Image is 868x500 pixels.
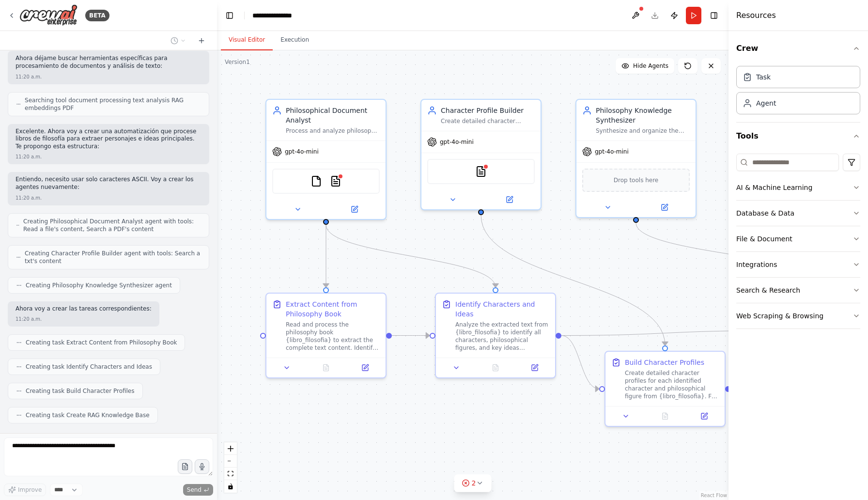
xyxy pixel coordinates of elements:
[26,363,152,371] span: Creating task Identify Characters and Ideas
[736,150,860,337] div: Tools
[454,474,492,492] button: 2
[265,293,387,378] div: Extract Content from Philosophy BookRead and process the philosophy book {libro_filosofia} to ext...
[625,369,719,400] div: Create detailed character profiles for each identified character and philosophical figure from {l...
[476,215,670,345] g: Edge from 81f52a4d-2102-421a-ab3e-963cd7c455f5 to 24aadfcc-32b7-4fc9-9ff8-e40d09cce8d3
[224,455,237,468] button: zoom out
[736,175,860,200] button: AI & Machine Learning
[224,442,237,455] button: zoom in
[26,339,177,346] span: Creating task Extract Content from Philosophy Book
[286,321,380,352] div: Read and process the philosophy book {libro_filosofia} to extract the complete text content. Iden...
[475,166,487,177] img: TXTSearchTool
[392,331,430,341] g: Edge from b9b39ca0-c656-45c0-b72a-ff24eda39bfc to a400a507-6481-4220-b739-a0c1c19238bf
[614,175,659,185] span: Drop tools here
[348,362,382,374] button: Open in side panel
[15,176,201,191] p: Entiendo, necesito usar solo caracteres ASCII. Voy a crear los agentes nuevamente:
[441,117,535,125] div: Create detailed character profiles and personality analyses from philosophical texts, capturing t...
[420,99,542,210] div: Character Profile BuilderCreate detailed character profiles and personality analyses from philoso...
[736,183,812,192] div: AI & Machine Learning
[26,411,150,419] span: Creating task Create RAG Knowledge Base
[15,55,201,70] p: Ahora déjame buscar herramientas específicas para procesamiento de documentos y análisis de texto:
[19,4,77,26] img: Logo
[701,493,727,498] a: React Flow attribution
[441,106,535,115] div: Character Profile Builder
[178,459,192,474] button: Upload files
[736,278,860,303] button: Search & Research
[604,351,726,427] div: Build Character ProfilesCreate detailed character profiles for each identified character and phil...
[194,35,209,47] button: Start a new chat
[736,201,860,226] button: Database & Data
[85,10,109,21] div: BETA
[736,303,860,328] button: Web Scraping & Browsing
[631,223,839,287] g: Edge from 827d10be-3748-49cf-b85e-320871799c79 to d436ad3f-7da6-4743-ab5c-474a92df1d27
[18,486,42,494] span: Improve
[273,30,317,50] button: Execution
[736,35,860,62] button: Crew
[187,486,201,494] span: Send
[25,96,201,112] span: Searching tool document processing text analysis RAG embeddings PDF
[756,98,776,108] div: Agent
[25,250,201,265] span: Creating Character Profile Builder agent with tools: Search a txt's content
[472,478,476,488] span: 2
[306,362,347,374] button: No output available
[435,293,556,378] div: Identify Characters and IdeasAnalyze the extracted text from {libro_filosofia} to identify all ch...
[221,30,273,50] button: Visual Editor
[518,362,551,374] button: Open in side panel
[595,148,629,156] span: gpt-4o-mini
[224,468,237,480] button: fit view
[310,175,322,187] img: FileReadTool
[645,410,686,422] button: No output available
[252,11,302,20] nav: breadcrumb
[26,387,135,395] span: Creating task Build Character Profiles
[285,148,319,156] span: gpt-4o-mini
[195,459,209,474] button: Click to speak your automation idea
[265,99,387,220] div: Philosophical Document AnalystProcess and analyze philosophy books to extract structured informat...
[756,72,771,82] div: Task
[633,62,668,70] span: Hide Agents
[736,208,794,218] div: Database & Data
[15,128,201,151] p: Excelente. Ahora voy a crear una automatización que procese libros de filosofía para extraer pers...
[167,35,190,47] button: Switch to previous chat
[321,225,500,287] g: Edge from 00ba9908-c166-470a-b48e-fc0303af60c9 to a400a507-6481-4220-b739-a0c1c19238bf
[637,202,692,213] button: Open in side panel
[15,315,42,323] div: 11:20 a.m.
[15,194,42,202] div: 11:20 a.m.
[23,218,201,233] span: Creating Philosophical Document Analyst agent with tools: Read a file's content, Search a PDF's c...
[736,311,823,321] div: Web Scraping & Browsing
[736,285,800,295] div: Search & Research
[4,484,46,496] button: Improve
[224,442,237,493] div: React Flow controls
[183,484,213,496] button: Send
[687,410,721,422] button: Open in side panel
[561,331,599,394] g: Edge from a400a507-6481-4220-b739-a0c1c19238bf to 24aadfcc-32b7-4fc9-9ff8-e40d09cce8d3
[225,58,250,66] div: Version 1
[561,326,769,341] g: Edge from a400a507-6481-4220-b739-a0c1c19238bf to d436ad3f-7da6-4743-ab5c-474a92df1d27
[321,225,331,287] g: Edge from 00ba9908-c166-470a-b48e-fc0303af60c9 to b9b39ca0-c656-45c0-b72a-ff24eda39bfc
[736,123,860,150] button: Tools
[440,138,474,146] span: gpt-4o-mini
[223,9,236,22] button: Hide left sidebar
[736,252,860,277] button: Integrations
[286,127,380,135] div: Process and analyze philosophy books to extract structured information about characters, key conc...
[596,127,690,135] div: Synthesize and organize the extracted character information and philosophical concepts into a str...
[616,58,674,74] button: Hide Agents
[736,10,776,21] h4: Resources
[475,362,516,374] button: No output available
[736,234,792,244] div: File & Document
[736,62,860,122] div: Crew
[455,321,549,352] div: Analyze the extracted text from {libro_filosofia} to identify all characters, philosophical figur...
[596,106,690,125] div: Philosophy Knowledge Synthesizer
[286,299,380,319] div: Extract Content from Philosophy Book
[736,260,777,269] div: Integrations
[575,99,697,218] div: Philosophy Knowledge SynthesizerSynthesize and organize the extracted character information and p...
[26,281,172,289] span: Creating Philosophy Knowledge Synthesizer agent
[327,203,382,215] button: Open in side panel
[625,358,704,367] div: Build Character Profiles
[15,153,42,160] div: 11:20 a.m.
[736,226,860,251] button: File & Document
[455,299,549,319] div: Identify Characters and Ideas
[330,175,341,187] img: PDFSearchTool
[286,106,380,125] div: Philosophical Document Analyst
[15,305,152,313] p: Ahora voy a crear las tareas correspondientes:
[15,73,42,80] div: 11:20 a.m.
[707,9,721,22] button: Hide right sidebar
